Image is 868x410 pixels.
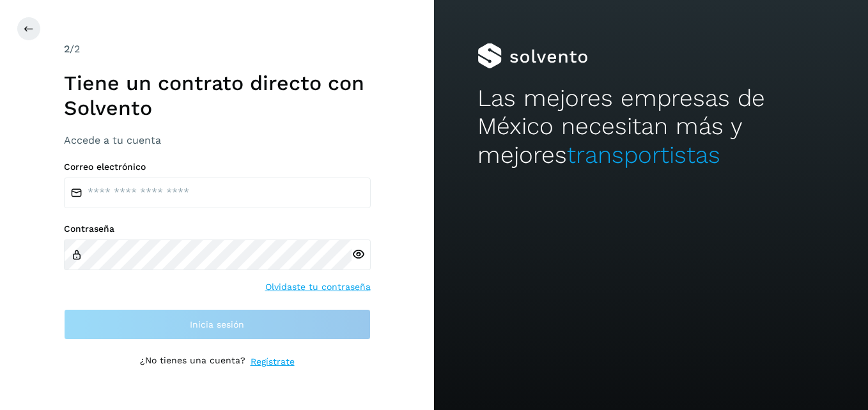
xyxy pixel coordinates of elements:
span: 2 [64,43,70,55]
label: Contraseña [64,224,371,234]
h3: Accede a tu cuenta [64,134,371,146]
div: /2 [64,42,371,57]
p: ¿No tienes una cuenta? [140,355,245,368]
h2: Las mejores empresas de México necesitan más y mejores [477,84,825,169]
a: Regístrate [251,355,295,368]
span: Inicia sesión [190,320,244,329]
a: Olvidaste tu contraseña [265,280,371,294]
button: Inicia sesión [64,309,371,340]
span: transportistas [567,141,720,169]
label: Correo electrónico [64,162,371,172]
h1: Tiene un contrato directo con Solvento [64,71,371,120]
